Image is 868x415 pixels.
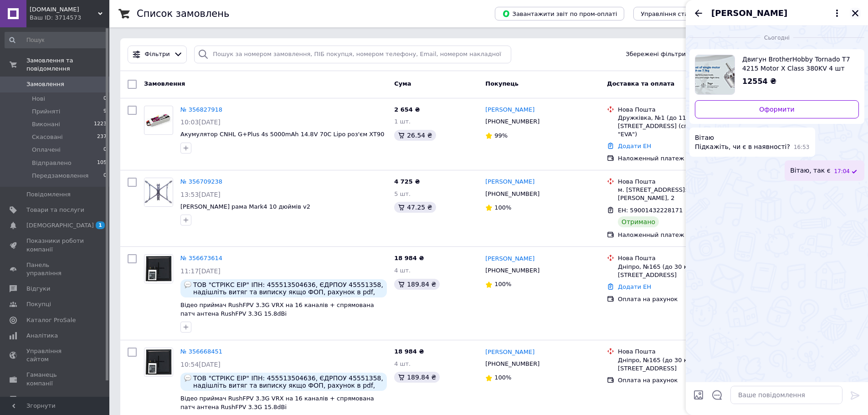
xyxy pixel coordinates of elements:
a: Відео приймач RushFPV 3.3G VRX на 16 каналів + cпрямована патч антена RushFPV 3.3G 15.8dBi [180,302,374,317]
span: Покупець [485,80,519,87]
span: 12554 ₴ [742,77,776,86]
div: Наложенный платеж [618,231,745,239]
span: Замовлення [144,80,185,87]
span: Гаманець компанії [26,371,84,387]
span: Замовлення [26,80,64,88]
span: Виконані [32,120,60,128]
div: Дніпро, №165 (до 30 кг): вул. [STREET_ADDRESS] [618,356,745,373]
span: Відгуки [26,285,50,293]
span: 100% [494,281,511,287]
input: Пошук [5,32,108,48]
span: Відправлено [32,159,72,167]
button: Відкрити шаблони відповідей [711,389,723,401]
a: Оформити [695,100,859,118]
span: 4 725 ₴ [394,178,420,185]
span: 1223 [94,120,107,128]
span: Показники роботи компанії [26,237,84,253]
div: 26.54 ₴ [394,130,436,141]
span: ТОВ "СТРІКС ЕІР" ІПН: 455513504636, ЄДРПОУ 45551358, надішліть витяг та виписку якщо ФОП, рахунок... [193,281,383,296]
div: 189.84 ₴ [394,279,440,290]
span: Завантажити звіт по пром-оплаті [502,10,617,18]
button: Завантажити звіт по пром-оплаті [495,7,624,20]
div: Дружківка, №1 (до 1100 кг) : вул. [STREET_ADDRESS] (сп. вхід з магазином "EVA") [618,114,745,139]
span: Збережені фільтри: [626,50,688,59]
button: Управління статусами [633,7,718,20]
span: Покупці [26,300,51,308]
img: Фото товару [144,178,173,206]
span: Аналітика [26,332,58,340]
span: [PERSON_NAME] [711,7,787,19]
span: 0 [103,95,107,103]
a: [PERSON_NAME] рама Mark4 10 дюймів v2 [180,203,310,210]
a: № 356673614 [180,255,222,261]
a: № 356709238 [180,178,222,185]
span: 4 шт. [394,360,411,367]
div: Дніпро, №165 (до 30 кг): вул. [STREET_ADDRESS] [618,263,745,279]
span: 18 984 ₴ [394,348,424,355]
span: 100% [494,204,511,211]
a: Додати ЕН [618,283,651,290]
button: [PERSON_NAME] [711,7,842,19]
a: [PERSON_NAME] [485,178,534,186]
a: Фото товару [144,106,173,135]
a: Фото товару [144,254,173,283]
span: Маркет [26,395,50,403]
span: 17:04 12.08.2025 [834,168,850,175]
span: ТОВ "СТРІКС ЕІР" ІПН: 455513504636, ЄДРПОУ 45551358, надішліть витяг та виписку якщо ФОП, рахунок... [193,374,383,389]
span: Вітаю Підкажіть, чи є в наявності? [695,133,790,151]
span: Оплачені [32,146,61,154]
img: Фото товару [144,348,173,376]
div: Нова Пошта [618,254,745,262]
div: Нова Пошта [618,106,745,114]
div: 47.25 ₴ [394,202,436,213]
a: Додати ЕН [618,143,651,149]
div: Нова Пошта [618,178,745,186]
a: Переглянути товар [695,55,859,95]
span: Скасовані [32,133,63,141]
div: [PHONE_NUMBER] [483,358,541,370]
img: Фото товару [144,112,173,128]
div: м. [STREET_ADDRESS]: вул. [PERSON_NAME], 2 [618,186,745,202]
span: 10:54[DATE] [180,361,221,368]
button: Закрити [850,8,861,19]
span: ЕН: 59001432228171 [618,207,683,214]
a: Акумулятор CNHL G+Plus 4s 5000mAh 14.8V 70C Lipo роз'єм XT90 [180,131,385,138]
a: [PERSON_NAME] [485,348,534,357]
span: Прийняті [32,108,60,116]
span: 0 [103,146,107,154]
input: Пошук за номером замовлення, ПІБ покупця, номером телефону, Email, номером накладної [194,46,511,63]
span: Фільтри [145,50,170,59]
a: Відео приймач RushFPV 3.3G VRX на 16 каналів + cпрямована патч антена RushFPV 3.3G 15.8dBi [180,395,374,410]
span: 11:17[DATE] [180,267,221,275]
h1: Список замовлень [137,8,229,19]
span: Управління статусами [641,10,710,17]
span: 13:53[DATE] [180,191,221,198]
span: Двигун BrotherHobby Tornado T7 4215 Motor X Class 380KV 4 шт [742,55,852,73]
a: [PERSON_NAME] [485,255,534,263]
a: Фото товару [144,348,173,377]
a: [PERSON_NAME] [485,106,534,114]
div: Нова Пошта [618,348,745,356]
span: 105 [97,159,107,167]
button: Назад [693,8,704,19]
span: 5 шт. [394,190,411,197]
span: Flyteam.com.ua [30,5,98,14]
span: Нові [32,95,45,103]
span: [DEMOGRAPHIC_DATA] [26,221,94,230]
span: 0 [103,172,107,180]
div: [PHONE_NUMBER] [483,116,541,128]
div: [PHONE_NUMBER] [483,265,541,277]
span: Cума [394,80,411,87]
span: Товари та послуги [26,206,84,214]
div: 12.08.2025 [689,33,864,42]
a: Фото товару [144,178,173,207]
img: 5899379694_w100_h100_5899379694.jpg [695,55,734,94]
span: Замовлення та повідомлення [26,56,109,73]
span: 100% [494,374,511,381]
span: Сьогодні [760,34,793,42]
span: 9 [103,108,107,116]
